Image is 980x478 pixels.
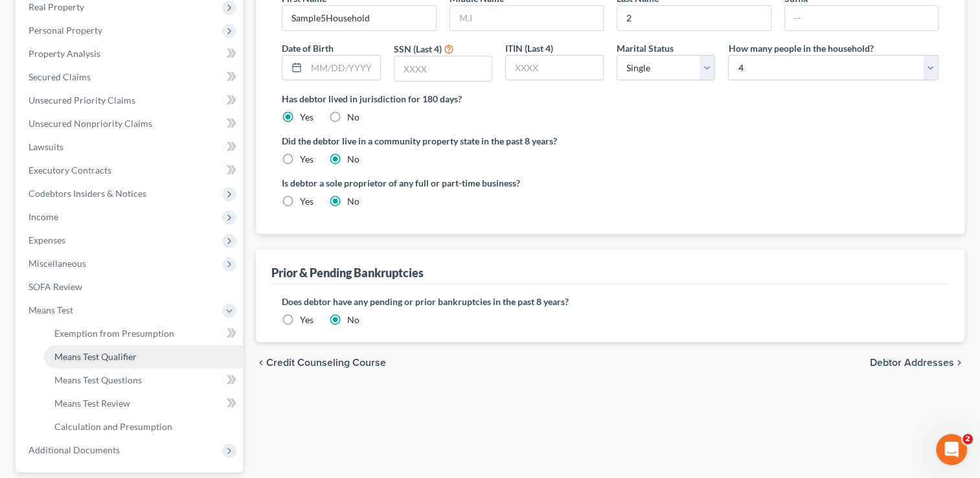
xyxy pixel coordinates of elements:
[28,165,111,176] span: Executory Contracts
[394,42,442,56] label: SSN (Last 4)
[18,159,243,182] a: Executory Contracts
[506,56,603,80] input: XXXX
[394,56,492,81] input: XXXX
[282,92,939,106] label: Has debtor lived in jurisdiction for 180 days?
[28,141,63,152] span: Lawsuits
[282,41,334,55] label: Date of Birth
[963,434,973,444] span: 2
[617,41,674,55] label: Marital Status
[728,41,873,55] label: How many people in the household?
[28,1,84,12] span: Real Property
[347,153,359,166] label: No
[300,111,313,124] label: Yes
[44,345,243,369] a: Means Test Qualifier
[936,434,967,465] iframe: Intercom live chat
[870,358,964,368] button: Debtor Addresses chevron_right
[54,328,174,339] span: Exemption from Presumption
[271,265,424,280] div: Prior & Pending Bankruptcies
[54,374,142,385] span: Means Test Questions
[54,351,137,362] span: Means Test Qualifier
[300,153,313,166] label: Yes
[44,392,243,415] a: Means Test Review
[282,134,939,148] label: Did the debtor live in a community property state in the past 8 years?
[306,56,380,80] input: MM/DD/YYYY
[18,65,243,89] a: Secured Claims
[28,281,82,292] span: SOFA Review
[505,41,553,55] label: ITIN (Last 4)
[300,313,313,326] label: Yes
[28,48,100,59] span: Property Analysis
[28,444,120,455] span: Additional Documents
[28,234,65,245] span: Expenses
[870,358,954,368] span: Debtor Addresses
[18,112,243,135] a: Unsecured Nonpriority Claims
[44,415,243,438] a: Calculation and Presumption
[44,322,243,345] a: Exemption from Presumption
[28,304,73,315] span: Means Test
[347,111,359,124] label: No
[266,358,386,368] span: Credit Counseling Course
[28,25,102,36] span: Personal Property
[28,211,58,222] span: Income
[347,313,359,326] label: No
[28,188,146,199] span: Codebtors Insiders & Notices
[300,195,313,208] label: Yes
[28,71,91,82] span: Secured Claims
[282,295,939,308] label: Does debtor have any pending or prior bankruptcies in the past 8 years?
[18,42,243,65] a: Property Analysis
[54,421,172,432] span: Calculation and Presumption
[54,398,130,409] span: Means Test Review
[28,95,135,106] span: Unsecured Priority Claims
[347,195,359,208] label: No
[256,358,266,368] i: chevron_left
[18,135,243,159] a: Lawsuits
[28,118,152,129] span: Unsecured Nonpriority Claims
[28,258,86,269] span: Miscellaneous
[18,275,243,299] a: SOFA Review
[18,89,243,112] a: Unsecured Priority Claims
[44,369,243,392] a: Means Test Questions
[785,6,938,30] input: --
[282,6,435,30] input: --
[617,6,770,30] input: --
[282,176,604,190] label: Is debtor a sole proprietor of any full or part-time business?
[256,358,386,368] button: chevron_left Credit Counseling Course
[954,358,964,368] i: chevron_right
[450,6,603,30] input: M.I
